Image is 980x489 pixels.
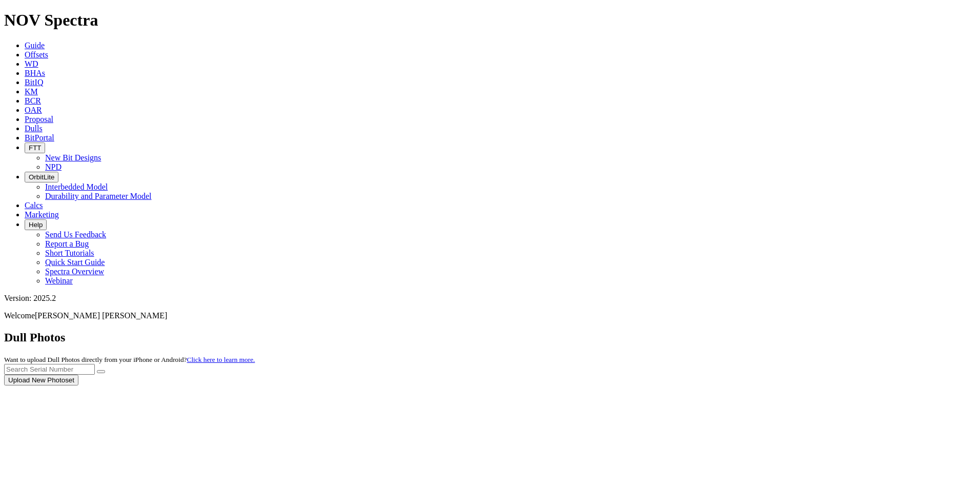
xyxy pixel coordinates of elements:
[4,356,255,363] small: Want to upload Dull Photos directly from your iPhone or Android?
[25,201,43,210] a: Calcs
[4,11,976,30] h1: NOV Spectra
[29,173,54,181] span: OrbitLite
[45,162,62,171] a: NPD
[25,172,58,182] button: OrbitLite
[25,142,45,153] button: FTT
[25,59,38,68] a: WD
[45,267,104,276] a: Spectra Overview
[45,276,73,285] a: Webinar
[45,230,106,239] a: Send Us Feedback
[45,249,94,257] a: Short Tutorials
[4,364,95,375] input: Search Serial Number
[25,50,48,59] a: Offsets
[25,87,38,96] a: KM
[25,124,43,133] a: Dulls
[25,115,53,124] a: Proposal
[25,106,42,114] a: OAR
[45,182,108,191] a: Interbedded Model
[187,356,255,363] a: Click here to learn more.
[4,331,976,344] h2: Dull Photos
[4,375,78,385] button: Upload New Photoset
[4,294,976,303] div: Version: 2025.2
[25,69,45,77] a: BHAs
[25,41,45,50] a: Guide
[29,144,41,152] span: FTT
[45,192,152,200] a: Durability and Parameter Model
[4,311,976,320] p: Welcome
[25,133,54,142] a: BitPortal
[25,219,47,230] button: Help
[45,153,101,162] a: New Bit Designs
[29,221,43,229] span: Help
[35,311,167,320] span: [PERSON_NAME] [PERSON_NAME]
[25,78,43,87] a: BitIQ
[25,96,41,105] a: BCR
[45,258,105,267] a: Quick Start Guide
[25,210,59,219] a: Marketing
[45,239,89,248] a: Report a Bug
